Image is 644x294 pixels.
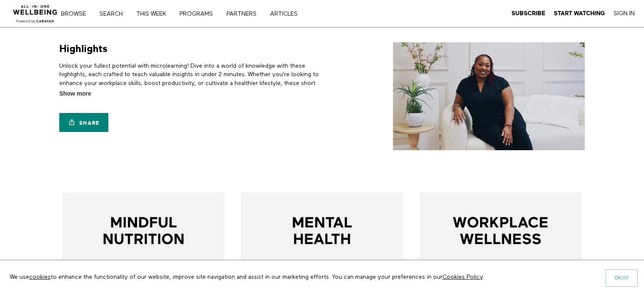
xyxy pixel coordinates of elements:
a: Cookies Policy [442,274,483,280]
a: Subscribe [511,10,545,17]
a: PARTNERS [224,11,265,17]
span: Show more [59,89,91,98]
a: Sign In [614,10,635,17]
a: Share [59,113,108,132]
p: Unlock your fullest potential with microlearning! Dive into a world of knowledge with these highl... [59,62,319,113]
strong: Subscribe [511,10,545,16]
a: Start Watching [554,10,605,17]
a: Search [97,11,132,17]
a: cookies [29,274,51,280]
nav: Primary [67,9,315,18]
strong: Start Watching [554,10,605,16]
h1: Highlights [59,42,108,55]
a: ARTICLES [267,11,307,17]
p: We use to enhance the functionality of our website, improve site navigation and assist in our mar... [3,267,506,288]
a: Browse [58,11,95,17]
a: THIS WEEK [133,11,175,17]
button: Okay [605,269,638,286]
a: PROGRAMS [177,11,222,17]
img: Highlights [393,42,585,150]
